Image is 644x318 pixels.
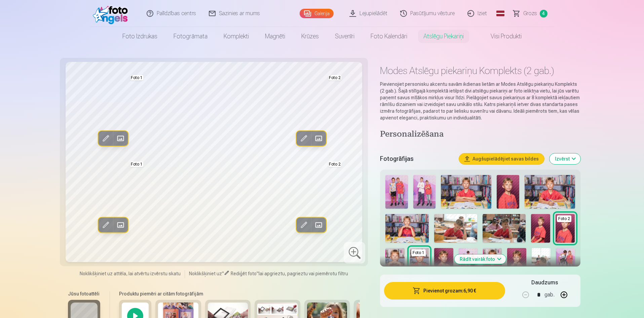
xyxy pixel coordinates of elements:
[384,282,505,299] button: Pievienot grozam:6,90 €
[472,27,530,46] a: Visi produkti
[531,279,558,287] h5: Daudzums
[114,27,165,46] a: Foto izdrukas
[93,3,131,24] img: /fa1
[557,215,571,222] div: Foto 2
[380,65,580,77] h1: Modes Atslēgu piekariņu Komplekts (2 gab.)
[300,9,334,18] a: Galerija
[259,271,348,276] span: lai apgrieztu, pagrieztu vai piemērotu filtru
[257,271,259,276] span: "
[363,27,415,46] a: Foto kalendāri
[380,129,580,140] h4: Personalizēšana
[540,10,547,17] span: 4
[550,153,580,164] button: Izvērst
[415,27,472,46] a: Atslēgu piekariņi
[380,81,580,121] p: Pievienojiet personisku akcentu savām ikdienas lietām ar Modes Atslēgu piekariņu Komplekts (2 gab...
[165,27,216,46] a: Fotogrāmata
[68,290,100,297] h6: Jūsu fotoattēli
[80,270,181,277] span: Noklikšķiniet uz attēla, lai atvērtu izvērstu skatu
[216,27,257,46] a: Komplekti
[116,290,360,297] h6: Produktu piemēri ar citām fotogrāfijām
[257,27,293,46] a: Magnēti
[459,153,544,164] button: Augšupielādējiet savas bildes
[222,271,224,276] span: "
[411,249,426,256] div: Foto 1
[231,271,257,276] span: Rediģēt foto
[293,27,327,46] a: Krūzes
[454,254,506,264] button: Rādīt vairāk foto
[544,287,555,303] div: gab.
[189,271,222,276] span: Noklikšķiniet uz
[380,154,453,164] h5: Fotogrāfijas
[523,9,537,17] span: Grozs
[327,27,363,46] a: Suvenīri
